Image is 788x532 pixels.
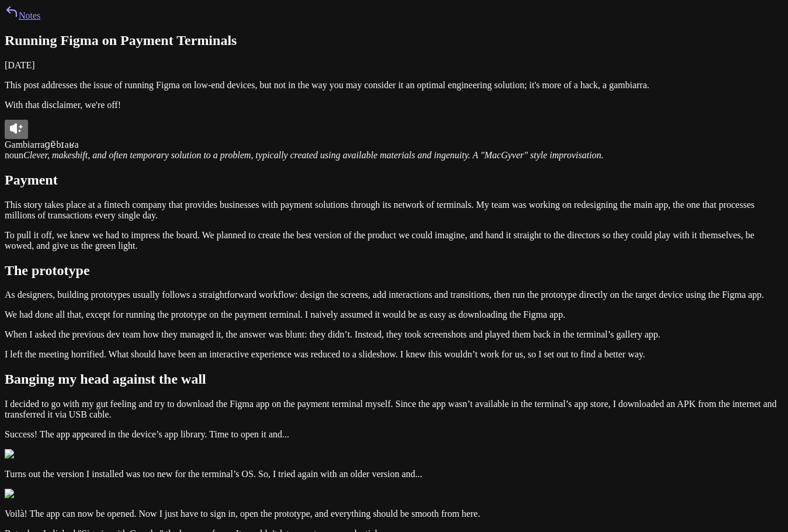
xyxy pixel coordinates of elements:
[5,509,783,519] p: Voilà! The app can now be opened. Now I just have to sign in, open the prototype, and everything ...
[5,290,783,300] p: As designers, building prototypes usually follows a straightforward workflow: design the screens,...
[5,429,783,440] p: Success! The app appeared in the device’s app library. Time to open it and...
[5,329,783,340] p: When I asked the previous dev team how they managed it, the answer was blunt: they didn’t. Instea...
[5,349,783,360] p: I left the meeting horrified. What should have been an interactive experience was reduced to a sl...
[5,489,37,499] img: Image
[5,80,783,91] p: This post addresses the issue of running Figma on low-end devices, but not in the way you may con...
[5,469,783,479] p: Turns out the version I installed was too new for the terminal’s OS. So, I tried again with an ol...
[5,11,40,20] a: Notes
[5,310,783,320] p: We had done all that, except for running the prototype on the payment terminal. I naively assumed...
[5,33,783,48] h1: Running Figma on Payment Terminals
[5,100,783,110] p: With that disclaimer, we're off!
[5,449,37,460] img: Image
[5,140,44,149] span: Gambiarra
[5,263,783,279] h2: The prototype
[5,371,783,387] h2: Banging my head against the wall
[5,60,35,70] time: [DATE]
[5,399,783,420] p: I decided to go with my gut feeling and try to download the Figma app on the payment terminal mys...
[5,150,23,160] span: noun
[5,230,783,251] p: To pull it off, we knew we had to impress the board. We planned to create the best version of the...
[5,200,783,221] p: This story takes place at a fintech company that provides businesses with payment solutions throu...
[5,172,783,188] h2: Payment
[23,150,603,160] em: Clever, makeshift, and often temporary solution to a problem, typically created using available m...
[44,140,78,149] span: ɡɐ̃bɪaʁa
